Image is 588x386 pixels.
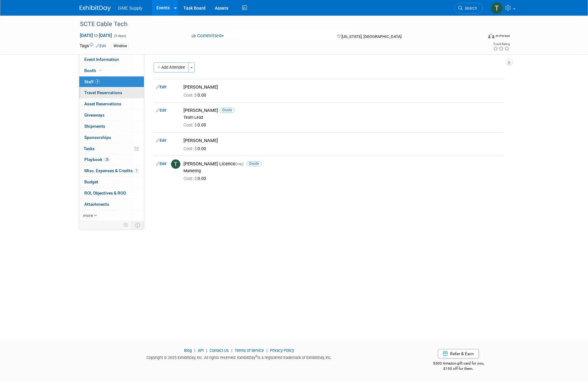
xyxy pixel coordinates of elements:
span: | [193,348,197,353]
span: more [83,213,93,218]
span: Cost: $ [183,176,197,181]
a: Edit [96,44,106,48]
button: Committed [189,33,226,39]
div: In-Person [495,34,510,38]
div: [PERSON_NAME] [183,108,502,113]
span: GME Supply [118,6,143,11]
a: Staff4 [79,76,144,87]
a: Attachments [79,199,144,210]
span: 0.00 [183,93,209,98]
i: Booth reservation complete [99,69,102,72]
a: Event Information [79,54,144,65]
span: 4 [95,79,100,84]
div: [PERSON_NAME] [183,84,502,90]
td: Personalize Event Tab Strip [121,221,132,229]
img: Todd Licence [491,2,503,14]
a: Blog [184,348,192,353]
span: 0.00 [183,146,209,151]
a: Edit [156,138,166,143]
a: Contact Us [210,348,229,353]
div: [PERSON_NAME] [183,138,502,144]
div: [PERSON_NAME] Licence [183,161,502,167]
a: Asset Reservations [79,99,144,109]
a: Edit [156,162,166,166]
span: 25 [104,157,110,162]
a: more [79,210,144,221]
span: [US_STATE], [GEOGRAPHIC_DATA] [341,34,401,39]
span: Sponsorships [84,135,111,140]
a: Travel Reservations [79,87,144,98]
a: ROI, Objectives & ROO [79,188,144,199]
span: Onsite [220,108,235,113]
span: Travel Reservations [84,90,122,95]
span: Attachments [84,202,109,207]
span: Tasks [84,146,95,151]
span: 1 [134,168,139,173]
div: Marketing [183,168,502,173]
span: Search [463,6,477,11]
a: Edit [156,85,166,89]
a: Giveaways [79,110,144,121]
span: Misc. Expenses & Credits [84,168,139,173]
span: Onsite [246,161,262,166]
span: Cost: $ [183,122,197,127]
span: Cost: $ [183,146,197,151]
span: | [265,348,269,353]
a: Refer & Earn [438,349,479,358]
span: Budget [84,179,98,184]
img: Format-Inperson.png [488,33,494,38]
span: | [230,348,234,353]
a: Misc. Expenses & Credits1 [79,165,144,176]
div: Team Lead [183,115,502,120]
span: to [93,33,99,38]
span: Asset Reservations [84,101,121,106]
span: Booth [84,68,103,73]
a: Budget [79,177,144,187]
sup: ® [255,355,257,358]
span: (me) [235,162,243,166]
a: Privacy Policy [270,348,294,353]
div: Event Rating [493,43,510,46]
span: Staff [84,79,100,84]
span: 0.00 [183,176,209,181]
a: Search [454,3,483,14]
div: Copyright © 2025 ExhibitDay, Inc. All rights reserved. ExhibitDay is a registered trademark of Ex... [80,353,399,361]
div: $150 off for them. [408,366,509,371]
div: Event Format [446,32,510,42]
span: 0.00 [183,122,209,127]
span: Giveaways [84,113,104,117]
a: Playbook25 [79,154,144,165]
span: | [205,348,209,353]
a: API [198,348,204,353]
td: Tags [80,43,106,50]
td: Toggle Event Tabs [131,221,144,229]
a: Shipments [79,121,144,132]
a: Tasks [79,143,144,154]
span: Cost: $ [183,93,197,98]
span: Shipments [84,124,105,129]
span: Playbook [84,157,110,162]
span: [DATE] [DATE] [80,33,112,38]
div: SCTE Cable Tech [78,19,474,30]
a: Terms of Service [235,348,264,353]
span: (3 days) [113,34,126,38]
button: Add Attendee [154,62,189,72]
div: Wireline [112,43,129,49]
a: Booth [79,65,144,76]
span: Event Information [84,57,119,62]
span: ROI, Objectives & ROO [84,191,126,195]
div: $500 Amazon gift card for you, [408,357,509,371]
img: T.jpg [171,159,180,169]
a: Sponsorships [79,132,144,143]
a: Edit [156,108,166,113]
img: ExhibitDay [80,5,111,11]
